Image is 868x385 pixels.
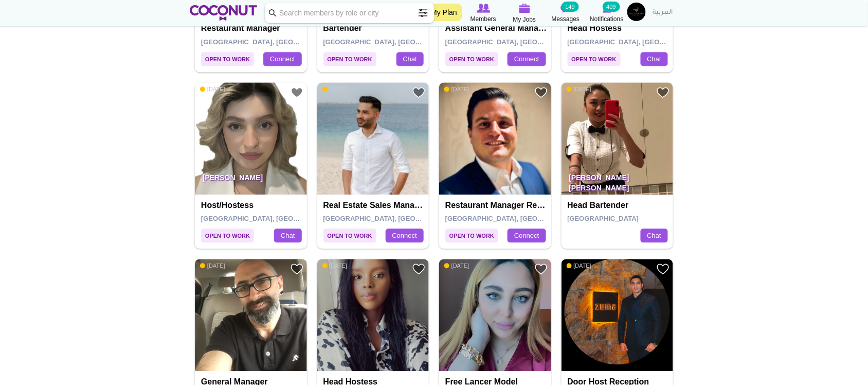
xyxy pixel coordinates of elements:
[201,201,303,210] h4: Host/Hostess
[445,229,498,242] span: Open to Work
[508,52,546,66] a: Connect
[648,3,678,23] a: العربية
[535,86,548,99] a: Add to Favourites
[568,215,639,222] span: [GEOGRAPHIC_DATA]
[568,201,670,210] h4: Head Bartender
[552,14,580,24] span: Messages
[201,38,348,46] span: [GEOGRAPHIC_DATA], [GEOGRAPHIC_DATA]
[504,3,545,25] a: My Jobs My Jobs
[265,3,435,23] input: Search members by role or city
[567,85,592,93] span: [DATE]
[641,52,668,66] a: Chat
[200,262,225,269] span: [DATE]
[274,229,301,243] a: Chat
[322,262,348,269] span: [DATE]
[445,201,548,210] h4: Restaurant Manager recent position at the [GEOGRAPHIC_DATA] in [GEOGRAPHIC_DATA] [GEOGRAPHIC_DATA...
[291,262,303,275] a: Add to Favourites
[657,262,670,275] a: Add to Favourites
[445,52,498,66] span: Open to Work
[477,4,490,13] img: Browse Members
[562,166,674,195] p: [PERSON_NAME] [PERSON_NAME]
[562,2,579,12] small: 149
[323,38,470,46] span: [GEOGRAPHIC_DATA], [GEOGRAPHIC_DATA]
[567,262,592,269] span: [DATE]
[590,14,623,24] span: Notifications
[200,85,225,93] span: [DATE]
[535,262,548,275] a: Add to Favourites
[190,5,257,21] img: Home
[519,4,530,13] img: My Jobs
[444,262,469,269] span: [DATE]
[603,4,611,13] img: Notifications
[513,14,536,25] span: My Jobs
[426,4,462,21] a: My Plan
[323,229,376,242] span: Open to Work
[201,215,348,222] span: [GEOGRAPHIC_DATA], [GEOGRAPHIC_DATA]
[657,86,670,99] a: Add to Favourites
[291,86,303,99] a: Add to Favourites
[586,3,627,24] a: Notifications Notifications 409
[445,215,592,222] span: [GEOGRAPHIC_DATA], [GEOGRAPHIC_DATA]
[412,262,425,275] a: Add to Favourites
[396,52,424,66] a: Chat
[568,24,670,33] h4: Head Hostess
[603,2,620,12] small: 409
[263,52,301,66] a: Connect
[463,3,504,24] a: Browse Members Members
[568,38,714,46] span: [GEOGRAPHIC_DATA], [GEOGRAPHIC_DATA]
[386,229,424,243] a: Connect
[201,24,303,33] h4: Restaurant Manager
[471,14,496,24] span: Members
[568,52,621,66] span: Open to Work
[323,215,470,222] span: [GEOGRAPHIC_DATA], [GEOGRAPHIC_DATA]
[641,229,668,243] a: Chat
[412,86,425,99] a: Add to Favourites
[201,229,254,242] span: Open to Work
[195,166,307,195] p: [PERSON_NAME]
[323,201,426,210] h4: Real Estate Sales Manager
[560,4,571,13] img: Messages
[201,52,254,66] span: Open to Work
[444,85,469,93] span: [DATE]
[445,38,592,46] span: [GEOGRAPHIC_DATA], [GEOGRAPHIC_DATA]
[545,3,586,24] a: Messages Messages 149
[508,229,546,243] a: Connect
[323,24,426,33] h4: Bartender
[322,85,348,93] span: [DATE]
[323,52,376,66] span: Open to Work
[445,24,548,33] h4: Assistant General Manager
